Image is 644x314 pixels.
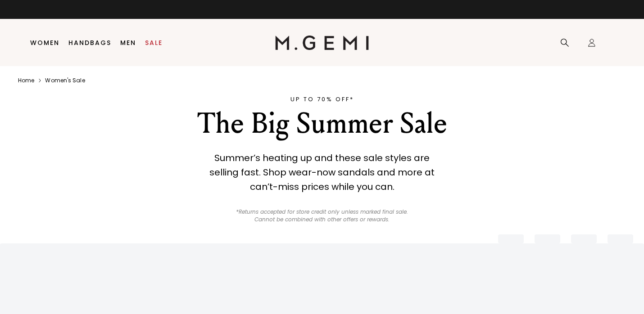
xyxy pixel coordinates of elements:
a: Men [120,39,136,46]
a: Women [30,39,59,46]
div: UP TO 70% OFF* [155,95,489,104]
div: Summer’s heating up and these sale styles are selling fast. Shop wear-now sandals and more at can... [200,151,444,194]
p: *Returns accepted for store credit only unless marked final sale. Cannot be combined with other o... [231,208,413,224]
div: The Big Summer Sale [155,108,489,140]
a: Sale [145,39,163,46]
img: M.Gemi [275,36,369,50]
a: Home [18,77,34,84]
a: Women's sale [45,77,85,84]
a: Handbags [68,39,111,46]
